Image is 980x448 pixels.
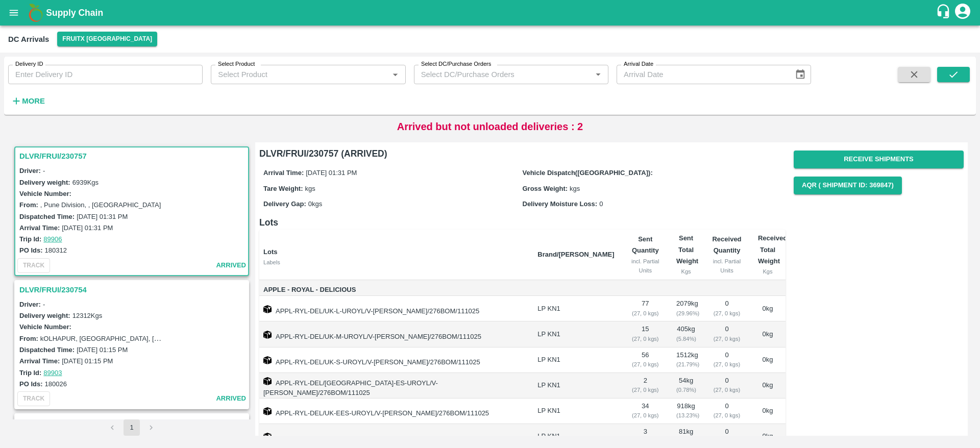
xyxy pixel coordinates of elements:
td: LP KN1 [529,296,622,321]
div: ( 29.96 %) [676,309,696,318]
label: Vehicle Dispatch([GEOGRAPHIC_DATA]): [523,169,653,177]
b: Brand/[PERSON_NAME] [537,251,614,258]
div: ( 27, 0 kgs) [712,360,742,369]
label: , Pune Division, , [GEOGRAPHIC_DATA] [40,201,161,209]
p: PURCHASE AT [GEOGRAPHIC_DATA] [126,417,247,431]
div: DC Arrivals [8,33,49,46]
label: Vehicle Number: [19,323,71,331]
span: arrived [216,260,246,271]
label: 180312 [45,246,67,254]
label: Delivery Gap: [263,200,306,208]
img: box [263,433,272,441]
td: 0 kg [750,321,786,347]
td: 0 [704,399,750,424]
button: More [8,92,47,110]
td: APPL-RYL-DEL/UK-S-UROYL/V-[PERSON_NAME]/276BOM/111025 [259,347,529,373]
strong: More [22,97,45,105]
td: 0 [704,347,750,373]
div: ( 27, 0 kgs) [631,411,660,420]
input: Select Product [214,68,385,81]
td: LP KN1 [529,399,622,424]
b: Supply Chain [46,8,103,18]
span: - [43,301,45,308]
td: 56 [623,347,669,373]
td: LP KN1 [529,321,622,347]
td: LP KN1 [529,373,622,399]
label: [DATE] 01:15 PM [62,357,113,365]
label: [DATE] 01:15 PM [77,346,128,354]
div: ( 5.84 %) [676,334,696,343]
label: Gross Weight: [523,185,568,192]
label: 12312 Kgs [72,312,103,319]
td: 2 [623,373,669,399]
span: 0 kgs [308,200,322,208]
button: Open [388,68,402,81]
img: box [263,356,272,364]
td: 2079 kg [668,296,704,321]
b: Sent Quantity [632,235,659,254]
td: 0 kg [750,373,786,399]
label: Delivery ID [15,60,43,68]
div: incl. Partial Units [631,257,660,276]
div: ( 0.78 %) [676,385,696,394]
label: 180026 [45,380,67,388]
label: PO Ids: [19,380,43,388]
div: incl. Partial Units [712,257,742,276]
div: ( 27, 0 kgs) [631,334,660,343]
b: Received Total Weight [758,234,787,265]
button: Open [592,68,605,81]
label: Arrival Time: [19,224,60,232]
button: Select DC [57,32,157,46]
b: Sent Total Weight [676,234,698,265]
span: [DATE] 01:31 PM [306,169,357,177]
label: Dispatched Time: [19,346,75,354]
h6: DLVR/FRUI/230757 (ARRIVED) [259,146,786,161]
button: Receive Shipments [794,151,964,168]
a: 89906 [43,235,62,243]
img: box [263,331,272,339]
td: 0 kg [750,399,786,424]
div: ( 27, 0 kgs) [631,385,660,394]
span: - [43,167,45,175]
td: LP KN1 [529,347,622,373]
label: Trip Id: [19,235,41,243]
label: 6939 Kgs [72,179,99,186]
img: logo [26,3,46,23]
div: Kgs [758,267,777,276]
label: From: [19,335,38,342]
div: ( 27, 0 kgs) [631,309,660,318]
label: From: [19,201,38,209]
td: APPL-RYL-DEL/UK-EES-UROYL/V-[PERSON_NAME]/276BOM/111025 [259,399,529,424]
td: 918 kg [668,399,704,424]
input: Arrival Date [617,65,787,84]
td: APPL-RYL-DEL/UK-L-UROYL/V-[PERSON_NAME]/276BOM/111025 [259,296,529,321]
td: 0 [704,321,750,347]
div: ( 27, 0 kgs) [712,385,742,394]
label: Driver: [19,301,41,308]
h3: DLVR/FRUI/230754 [19,283,247,296]
span: Apple - Royal - Delicious [263,284,529,296]
td: APPL-RYL-DEL/[GEOGRAPHIC_DATA]-ES-UROYL/V-[PERSON_NAME]/276BOM/111025 [259,373,529,399]
a: Supply Chain [46,6,936,20]
nav: pagination navigation [103,419,161,436]
div: ( 27, 0 kgs) [712,411,742,420]
span: arrived [216,393,246,405]
label: Arrival Time: [19,357,60,365]
label: Select Product [218,60,255,68]
label: Tare Weight: [263,185,303,192]
label: Driver: [19,167,41,175]
label: Vehicle Number: [19,190,71,197]
div: ( 27, 0 kgs) [712,334,742,343]
label: Delivery Moisture Loss: [523,200,598,208]
input: Enter Delivery ID [8,65,203,84]
div: Kgs [676,267,696,276]
span: kgs [570,185,580,192]
div: ( 27, 0 kgs) [712,309,742,318]
button: AQR ( Shipment Id: 369847) [794,177,902,194]
label: Dispatched Time: [19,213,75,220]
button: Choose date [791,65,810,84]
input: Select DC/Purchase Orders [417,68,575,81]
img: box [263,305,272,313]
label: Arrival Time: [263,169,304,177]
h3: DLVR/FRUI/230159 [19,416,87,430]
